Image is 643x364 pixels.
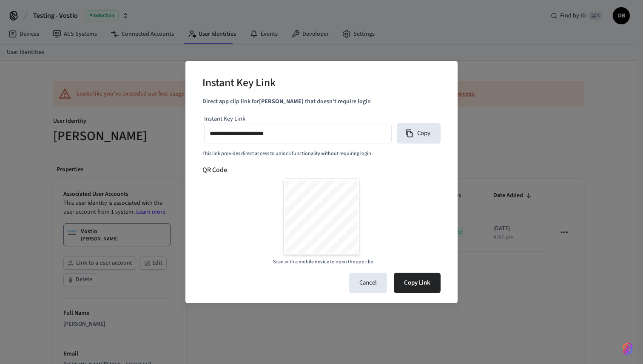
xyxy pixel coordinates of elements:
[394,273,441,293] button: Copy Link
[397,123,441,144] button: Copy
[204,115,245,123] label: Instant Key Link
[202,97,441,106] p: Direct app clip link for that doesn't require login
[202,71,276,97] h2: Instant Key Link
[259,97,304,106] strong: [PERSON_NAME]
[202,150,373,157] span: This link provides direct access to unlock functionality without requiring login.
[202,165,441,175] h6: QR Code
[349,273,387,293] button: Cancel
[623,342,633,356] img: SeamLogoGradient.69752ec5.svg
[273,258,373,266] span: Scan with a mobile device to open the app clip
